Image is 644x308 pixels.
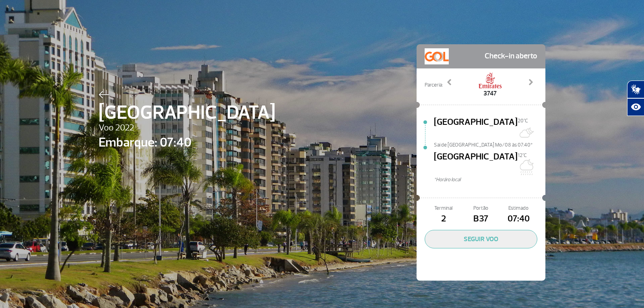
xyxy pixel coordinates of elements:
span: 20°C [518,118,528,124]
span: 3747 [478,89,502,98]
img: Chuvoso [518,159,534,175]
span: Parceria: [425,81,443,89]
span: Sai de [GEOGRAPHIC_DATA] Mo/08 às 07:40* [434,141,545,147]
span: Check-in aberto [485,48,537,64]
button: SEGUIR VOO [425,230,537,248]
div: Plugin de acessibilidade da Hand Talk. [627,81,644,116]
span: B37 [462,212,500,226]
span: 07:40 [500,212,537,226]
span: Voo 2022 [99,121,275,135]
span: 12°C [518,152,527,159]
span: [GEOGRAPHIC_DATA] [99,98,275,127]
span: Estimado [500,205,537,212]
span: [GEOGRAPHIC_DATA] [434,150,518,176]
span: 2 [425,212,462,226]
span: Portão [462,205,500,212]
img: Muitas nuvens [518,124,534,141]
span: Terminal [425,205,462,212]
button: Abrir recursos assistivos. [627,98,644,116]
span: Embarque: 07:40 [99,133,275,152]
span: *Horáro local [434,176,545,184]
button: Abrir tradutor de língua de sinais. [627,81,644,98]
span: [GEOGRAPHIC_DATA] [434,116,518,141]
